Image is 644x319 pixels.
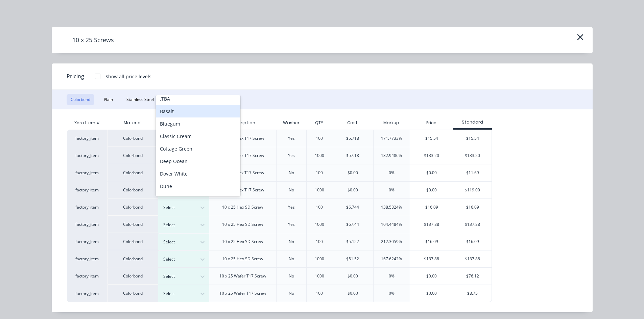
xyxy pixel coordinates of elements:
div: 10 x 25 Hex T17 Screw [221,170,264,176]
div: 0% [389,290,395,296]
div: 0% [389,273,395,279]
div: 100 [316,239,323,245]
div: 10 x 25 Hex SD Screw [222,221,263,228]
div: 212.3059% [381,239,402,245]
span: Pricing [67,72,84,80]
div: 10 x 25 Wafer T17 Screw [219,273,266,279]
div: 1000 [315,273,324,279]
div: factory_item [67,267,108,285]
button: Colorbond [67,94,94,105]
div: factory_item [67,198,108,216]
div: $133.20 [410,147,453,164]
div: No [289,170,294,176]
div: Colorbond [108,130,158,147]
div: Cost [332,116,373,130]
div: 100 [316,170,323,176]
div: Bluegum [156,117,240,130]
div: $67.44 [346,221,359,228]
div: 10 x 25 Hex T17 Screw [221,153,264,159]
div: 167.6242% [381,256,402,262]
div: 104.4484% [381,221,402,228]
div: $8.75 [453,285,492,302]
div: 138.5824% [381,204,402,210]
div: $0.00 [348,170,358,176]
div: Xero Item # [67,116,108,130]
div: Washer [278,114,305,131]
div: factory_item [67,216,108,233]
div: Show all price levels [105,73,151,80]
div: Standard [453,119,492,125]
div: Yes [288,204,295,210]
div: $5.718 [346,135,359,141]
div: 171.7733% [381,135,402,141]
div: Description [224,114,261,131]
div: $0.00 [348,273,358,279]
div: $16.09 [453,199,492,216]
div: 10 x 25 Hex T17 Screw [221,187,264,193]
div: Yes [288,221,295,228]
div: Yes [288,135,295,141]
div: Dover White [156,167,240,180]
div: 1000 [315,221,324,228]
div: factory_item [67,147,108,164]
div: factory_item [67,164,108,181]
div: $133.20 [453,147,492,164]
div: QTY [310,114,329,131]
div: $0.00 [410,164,453,181]
div: Colorbond [108,285,158,302]
h4: 10 x 25 Screws [62,34,124,47]
div: factory_item [67,250,108,267]
div: Price [410,116,453,130]
div: 100 [316,290,323,296]
div: $6.744 [346,204,359,210]
div: $16.09 [410,233,453,250]
div: $76.12 [453,268,492,285]
div: factory_item [67,130,108,147]
button: Plain [100,94,117,105]
div: 100 [316,204,323,210]
div: $11.69 [453,164,492,181]
div: 1000 [315,153,324,159]
div: $119.00 [453,182,492,198]
div: 1000 [315,187,324,193]
div: Colorbond [108,164,158,181]
div: $137.88 [453,250,492,267]
div: No [289,273,294,279]
div: Classic Cream [156,130,240,142]
div: $0.00 [410,182,453,198]
div: $137.88 [410,250,453,267]
div: Markup [373,116,410,130]
div: 132.9486% [381,153,402,159]
div: Evening Haze [156,192,240,205]
div: Colorbond [108,233,158,250]
div: No [289,187,294,193]
div: Material [108,116,158,130]
div: 0% [389,170,395,176]
div: 10 x 25 Hex SD Screw [222,256,263,262]
button: Stainless Steel [122,94,158,105]
div: $51.52 [346,256,359,262]
div: 10 x 25 Wafer T17 Screw [219,290,266,296]
div: $5.152 [346,239,359,245]
div: $16.09 [453,233,492,250]
div: $16.09 [410,199,453,216]
div: No [289,256,294,262]
div: Colorbond [108,198,158,216]
div: Colorbond [108,181,158,198]
div: 0% [389,187,395,193]
div: Colorbond [108,267,158,285]
div: factory_item [67,233,108,250]
div: .TBA [156,92,240,105]
div: factory_item [67,285,108,302]
div: Dune [156,180,240,192]
div: $15.54 [453,130,492,147]
div: $57.18 [346,153,359,159]
div: 10 x 25 Hex SD Screw [222,239,263,245]
div: Yes [288,153,295,159]
div: No [289,290,294,296]
div: $0.00 [348,187,358,193]
div: Deep Ocean [156,155,240,167]
div: Colorbond [108,147,158,164]
div: Colorbond [108,216,158,233]
div: $15.54 [410,130,453,147]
